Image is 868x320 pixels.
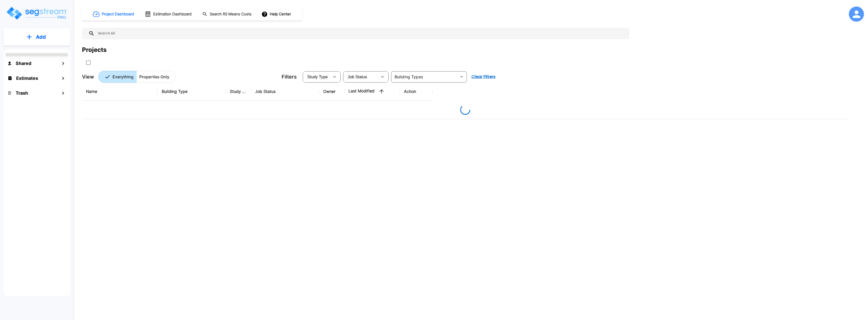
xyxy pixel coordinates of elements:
[16,60,31,67] h1: Shared
[304,70,330,84] div: Select
[458,73,465,80] button: Open
[6,6,68,20] img: Logo
[469,72,498,82] button: Clear Filters
[143,9,194,19] button: Estimation Dashboard
[200,9,254,19] button: Search RS Means Costs
[282,73,297,81] p: Filters
[83,58,93,68] button: SelectAll
[136,71,176,83] button: Properties Only
[344,82,400,101] th: Last Modified
[82,82,158,101] th: Name
[82,73,94,81] p: View
[226,82,251,101] th: Study Type
[16,75,38,82] h1: Estimates
[393,73,457,80] input: Building Types
[16,90,28,96] h1: Trash
[139,74,169,80] p: Properties Only
[158,82,226,101] th: Building Type
[98,71,176,83] div: Platform
[91,9,137,20] button: Project Dashboard
[36,33,46,41] p: Add
[95,28,627,39] input: Search All
[153,11,192,17] h1: Estimation Dashboard
[348,75,367,79] span: Job Status
[98,71,137,83] button: Everything
[344,70,377,84] div: Select
[307,75,328,79] span: Study Type
[400,82,433,101] th: Action
[4,30,70,44] button: Add
[319,82,344,101] th: Owner
[210,11,252,17] h1: Search RS Means Costs
[113,74,133,80] p: Everything
[260,9,293,19] button: Help Center
[82,45,106,54] div: Projects
[251,82,319,101] th: Job Status
[102,11,134,17] h1: Project Dashboard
